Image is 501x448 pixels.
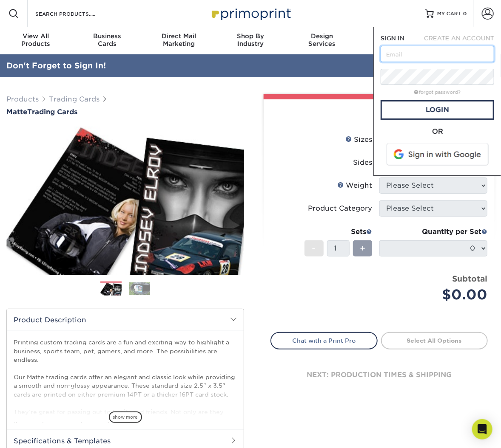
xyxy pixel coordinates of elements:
[270,332,378,349] a: Chat with a Print Pro
[358,32,429,48] div: & Templates
[424,35,494,42] span: CREATE AN ACCOUNT
[308,203,373,214] div: Product Category
[143,27,215,54] a: Direct MailMarketing
[346,135,373,145] div: Sizes
[338,180,373,191] div: Weight
[34,8,117,19] input: SEARCH PRODUCTS.....
[270,99,488,132] div: Select your options:
[381,46,494,62] input: Email
[286,32,358,40] span: Design
[143,32,215,48] div: Marketing
[472,419,492,440] div: Open Intercom Messenger
[7,309,244,331] h2: Product Description
[414,90,461,95] a: forgot password?
[71,27,143,54] a: BusinessCards
[215,32,286,48] div: Industry
[381,100,494,120] a: Login
[386,285,488,305] div: $0.00
[215,27,286,54] a: Shop ByIndustry
[6,108,244,116] h1: Trading Cards
[353,158,373,168] div: Sides
[109,411,142,423] span: show more
[71,32,143,40] span: Business
[6,108,244,116] a: MatteTrading Cards
[6,95,39,103] a: Products
[286,27,358,54] a: DesignServices
[49,95,100,103] a: Trading Cards
[286,32,358,48] div: Services
[143,32,215,40] span: Direct Mail
[381,35,404,42] span: SIGN IN
[358,27,429,54] a: Resources& Templates
[437,10,461,17] span: MY CART
[215,32,286,40] span: Shop By
[463,11,467,17] span: 0
[379,227,488,237] div: Quantity per Set
[129,282,150,295] img: Trading Cards 02
[6,108,27,116] span: Matte
[452,274,487,283] strong: Subtotal
[100,282,122,296] img: Trading Cards 01
[381,127,494,137] div: OR
[312,242,316,255] span: -
[270,349,488,400] div: next: production times & shipping
[208,4,293,23] img: Primoprint
[6,118,244,283] img: Matte 01
[305,227,373,237] div: Sets
[358,32,429,40] span: Resources
[71,32,143,48] div: Cards
[6,60,106,72] div: Don't Forget to Sign In!
[381,332,488,349] a: Select All Options
[360,242,365,255] span: +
